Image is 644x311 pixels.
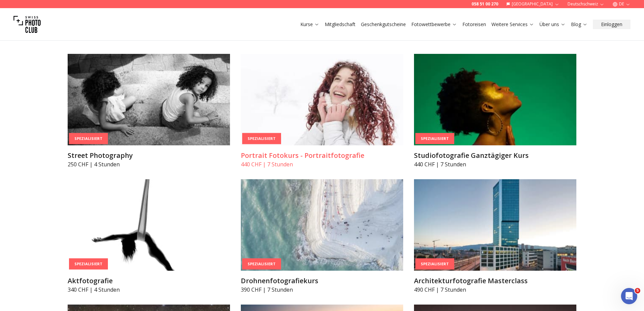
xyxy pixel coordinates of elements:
a: Über uns [539,21,566,28]
p: 440 CHF | 7 Stunden [241,160,403,168]
h3: Aktfotografie [68,276,230,286]
div: Spezialisiert [415,258,454,270]
button: Geschenkgutscheine [358,20,409,29]
p: 250 CHF | 4 Stunden [68,160,230,168]
div: Spezialisiert [242,133,281,144]
p: 440 CHF | 7 Stunden [414,160,576,168]
button: Blog [568,20,590,29]
p: 390 CHF | 7 Stunden [241,286,403,294]
a: DrohnenfotografiekursSpezialisiertDrohnenfotografiekurs390 CHF | 7 Stunden [241,179,403,294]
a: Portrait Fotokurs - PortraitfotografieSpezialisiertPortrait Fotokurs - Portraitfotografie440 CHF ... [241,54,403,168]
a: Fotoreisen [462,21,486,28]
button: Kurse [298,20,322,29]
p: 340 CHF | 4 Stunden [68,286,230,294]
img: Portrait Fotokurs - Portraitfotografie [241,54,403,145]
div: Spezialisiert [242,258,281,270]
img: Architekturfotografie Masterclass [414,179,576,271]
img: Swiss photo club [14,11,41,38]
img: Studiofotografie Ganztägiger Kurs [414,54,576,145]
div: Spezialisiert [415,133,454,144]
button: Fotowettbewerbe [409,20,460,29]
a: Geschenkgutscheine [361,21,406,28]
button: Weitere Services [489,20,537,29]
button: Einloggen [593,20,630,29]
a: Street PhotographySpezialisiertStreet Photography250 CHF | 4 Stunden [68,54,230,168]
a: Fotowettbewerbe [411,21,457,28]
button: Mitgliedschaft [322,20,358,29]
button: Fotoreisen [460,20,489,29]
div: Spezialisiert [69,258,108,270]
a: Architekturfotografie MasterclassSpezialisiertArchitekturfotografie Masterclass490 CHF | 7 Stunden [414,179,576,294]
h3: Architekturfotografie Masterclass [414,276,576,286]
span: 5 [635,288,640,293]
button: Über uns [537,20,568,29]
div: Spezialisiert [69,133,108,144]
p: 490 CHF | 7 Stunden [414,286,576,294]
a: AktfotografieSpezialisiertAktfotografie340 CHF | 4 Stunden [68,179,230,294]
h3: Drohnenfotografiekurs [241,276,403,286]
a: 058 51 00 270 [471,1,498,7]
img: Aktfotografie [68,179,230,271]
img: Street Photography [68,54,230,145]
iframe: Intercom live chat [621,288,637,304]
a: Mitgliedschaft [325,21,355,28]
a: Blog [571,21,588,28]
h3: Street Photography [68,151,230,160]
h3: Portrait Fotokurs - Portraitfotografie [241,151,403,160]
img: Drohnenfotografiekurs [241,179,403,271]
a: Studiofotografie Ganztägiger KursSpezialisiertStudiofotografie Ganztägiger Kurs440 CHF | 7 Stunden [414,54,576,168]
a: Kurse [300,21,319,28]
h3: Studiofotografie Ganztägiger Kurs [414,151,576,160]
a: Weitere Services [491,21,534,28]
